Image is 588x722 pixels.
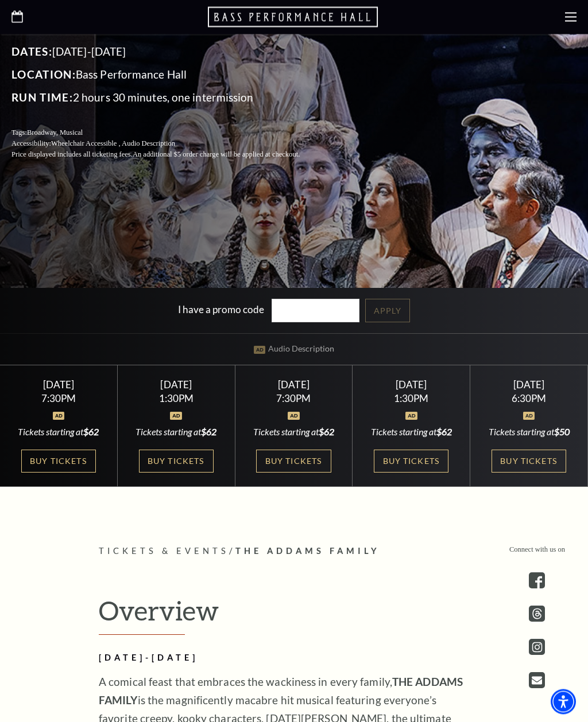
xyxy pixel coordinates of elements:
[529,639,545,655] a: instagram - open in a new tab
[11,89,327,107] p: 2 hours 30 minutes, one intermission
[436,427,452,438] span: $62
[529,673,545,689] a: Open this option - open in a new tab
[484,394,574,404] div: 6:30PM
[484,426,574,439] div: Tickets starting at
[139,450,214,474] a: Buy Tickets
[131,394,221,404] div: 1:30PM
[366,379,456,391] div: [DATE]
[551,689,576,715] div: Accessibility Menu
[99,547,229,556] span: Tickets & Events
[11,139,327,150] p: Accessibility:
[11,66,327,84] p: Bass Performance Hall
[83,427,99,438] span: $62
[366,394,456,404] div: 1:30PM
[529,606,545,622] a: threads.com - open in a new tab
[11,128,327,139] p: Tags:
[11,91,73,104] span: Run Time:
[14,394,103,404] div: 7:30PM
[131,379,221,391] div: [DATE]
[11,43,327,61] p: [DATE]-[DATE]
[14,426,103,439] div: Tickets starting at
[99,676,463,707] strong: THE ADDAMS FAMILY
[249,394,338,404] div: 7:30PM
[235,547,380,556] span: The Addams Family
[11,150,327,161] p: Price displayed includes all ticketing fees.
[11,11,23,24] a: Open this option
[484,379,574,391] div: [DATE]
[366,426,456,439] div: Tickets starting at
[14,379,103,391] div: [DATE]
[21,450,96,474] a: Buy Tickets
[208,6,380,29] a: Open this option
[99,596,489,635] h2: Overview
[133,151,300,159] span: An additional $5 order charge will be applied at checkout.
[178,304,264,316] label: I have a promo code
[11,68,76,81] span: Location:
[249,426,338,439] div: Tickets starting at
[99,545,489,559] p: /
[529,573,545,589] a: facebook - open in a new tab
[51,140,175,148] span: Wheelchair Accessible , Audio Description
[319,427,334,438] span: $62
[99,651,472,666] h2: [DATE]-[DATE]
[11,45,52,58] span: Dates:
[492,450,566,474] a: Buy Tickets
[201,427,216,438] span: $62
[27,129,83,137] span: Broadway, Musical
[509,545,565,556] p: Connect with us on
[554,427,570,438] span: $50
[249,379,338,391] div: [DATE]
[131,426,221,439] div: Tickets starting at
[256,450,331,474] a: Buy Tickets
[374,450,448,474] a: Buy Tickets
